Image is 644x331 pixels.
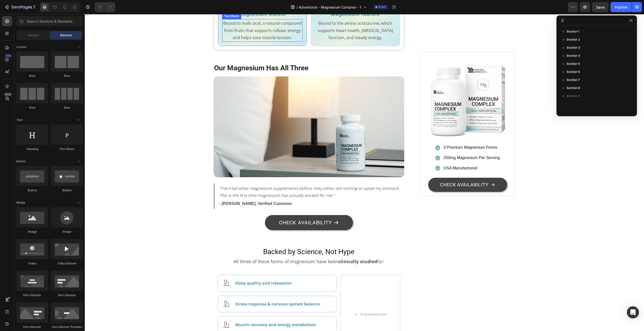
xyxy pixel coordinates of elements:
[150,265,247,273] p: Sleep quality and relaxation
[378,5,386,9] span: Draft
[51,325,83,329] div: Hero Banner Parallax
[280,6,294,12] i: taurine
[75,43,83,51] span: Toggle open
[180,201,268,216] button: <p>CHECK AVAILABILITY</p>
[16,105,48,110] div: Row
[16,229,48,234] div: Image
[567,77,580,82] span: Section 7
[28,33,39,38] span: Section
[135,186,315,193] p: - [PERSON_NAME], Verified Customer
[567,45,580,50] span: Section 3
[343,164,422,178] button: <p>CHECK AVAILABILITY</p>
[51,188,83,193] div: Button
[33,4,35,10] p: 7
[51,74,83,78] div: Row
[2,2,37,12] button: 7
[359,140,415,147] p: 250mg Magnesium Per Serving
[129,62,320,163] img: gempages_585768441579832093-673b2110-1759-4ef2-bc19-f9bf6797c486.jpg
[16,200,25,205] span: Media
[275,298,302,302] div: Drop element here
[95,2,115,12] div: Undo/Redo
[75,199,83,207] span: Toggle open
[567,85,580,91] span: Section 8
[567,61,580,66] span: Section 5
[138,6,217,27] p: Bound to malic acid, a natural compound from fruits that supports cellular energy and helps ease ...
[16,147,48,151] div: Heading
[4,92,12,96] div: Beta
[16,261,48,266] div: Video
[51,147,83,151] div: Text Block
[355,167,404,175] p: CHECK AVAILABILITY
[75,116,83,124] span: Toggle open
[51,105,83,110] div: Row
[567,69,580,74] span: Section 6
[567,94,580,99] span: Section 9
[16,118,23,122] span: Text
[299,5,361,10] span: Advertorial - Magnesium Complex - 1
[51,229,83,234] div: Image
[339,42,426,129] img: mag-complex-main-no-bg-shopify.png
[627,306,639,318] div: Open Intercom Messenger
[611,2,632,12] button: Publish
[16,16,83,26] input: Search Sections & Elements
[596,5,605,9] span: Save
[567,53,580,58] span: Section 4
[359,151,415,158] p: USA Manufactured
[5,54,12,58] div: 450
[567,37,580,42] span: Section 2
[592,2,609,12] button: Save
[16,45,26,49] span: Layout
[615,5,627,10] div: Publish
[16,325,48,329] div: Hero Banner
[16,188,48,193] div: Button
[150,286,247,294] p: Stress response & nervous system balance
[85,14,644,331] iframe: Design area
[135,171,315,184] i: "I've tried other magnesium supplements before, they either did nothing or upset my stomach. This...
[133,233,316,243] h2: Backed by Science, Not Hype
[254,244,292,250] strong: clinically studied
[359,130,415,137] p: 3 Premium Magnesium Forms
[51,261,83,266] div: Video Banner
[194,204,247,213] p: CHECK AVAILABILITY
[296,5,298,10] span: /
[16,74,48,78] div: Row
[129,49,320,59] h2: Our Magnesium Has All Three
[150,307,247,314] p: Muscle recovery and energy metabolism
[75,157,83,165] span: Toggle open
[60,33,72,38] span: Element
[231,6,310,27] p: Bound to the amino acid , which supports heart health, [MEDICAL_DATA] function, and steady energy.
[16,293,48,297] div: Hero Banner
[567,29,579,34] span: Section 1
[133,243,315,251] p: All three of these forms of magnesium have been for:
[16,159,26,164] span: Button
[51,293,83,297] div: Hero Banner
